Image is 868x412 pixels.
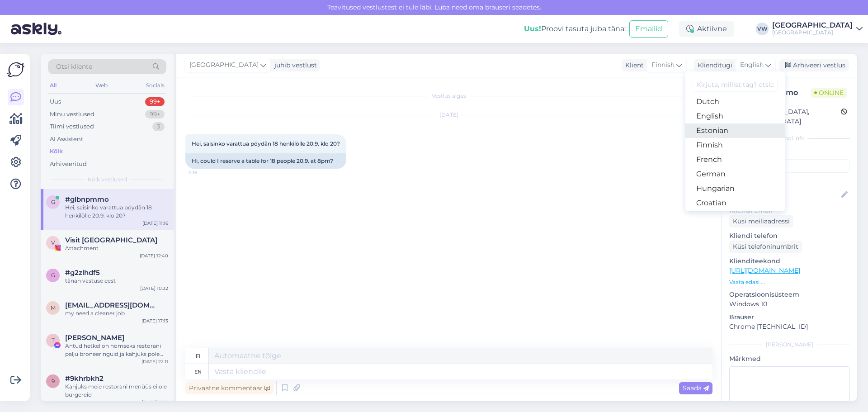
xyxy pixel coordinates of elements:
[729,299,850,309] p: Windows 10
[65,277,168,285] div: tänan vastuse eest
[730,190,840,200] input: Lisa nimi
[185,382,274,394] div: Privaatne kommentaar
[50,110,94,119] div: Minu vestlused
[729,231,850,241] p: Kliendi telefon
[811,88,847,98] span: Online
[192,140,340,147] span: Hei, saisinko varattua pöydän 18 henkilölle 20.9. klo 20?
[740,60,764,70] span: English
[189,60,259,70] span: [GEOGRAPHIC_DATA]
[65,334,124,342] span: Tarmo Rammo
[65,374,104,383] span: #9khrbkh2
[651,60,675,70] span: Finnish
[756,23,769,35] div: VW
[185,92,712,100] div: Vestlus algas
[185,111,712,119] div: [DATE]
[693,78,778,92] input: Kirjuta, millist tag'i otsid
[729,241,802,253] div: Küsi telefoninumbrit
[51,304,56,311] span: m
[50,135,83,144] div: AI Assistent
[52,378,55,384] span: 9
[140,285,168,292] div: [DATE] 10:32
[65,244,168,252] div: Attachment
[65,309,168,317] div: my need a cleaner job
[685,95,785,109] a: Dutch
[142,399,168,406] div: [DATE] 17:21
[683,384,709,392] span: Saada
[729,256,850,266] p: Klienditeekond
[65,301,159,309] span: mosaddekshovon6@gmail.com
[779,59,849,71] div: Arhiveeri vestlus
[65,195,109,204] span: #glbnpmmo
[772,29,853,36] div: [GEOGRAPHIC_DATA]
[694,61,732,70] div: Klienditugi
[729,159,850,173] input: Lisa tag
[685,196,785,210] a: Croatian
[48,80,58,91] div: All
[679,21,734,37] div: Aktiivne
[729,206,850,215] p: Kliendi email
[729,134,850,142] div: Kliendi info
[685,123,785,138] a: Estonian
[685,152,785,167] a: French
[188,169,222,176] span: 11:16
[271,61,317,70] div: juhib vestlust
[50,122,94,131] div: Tiimi vestlused
[729,266,800,275] a: [URL][DOMAIN_NAME]
[145,97,165,106] div: 99+
[52,337,55,344] span: T
[729,313,850,322] p: Brauser
[88,175,127,184] span: Kõik vestlused
[729,341,850,349] div: [PERSON_NAME]
[51,239,55,246] span: V
[772,22,853,29] div: [GEOGRAPHIC_DATA]
[94,80,109,91] div: Web
[772,22,863,36] a: [GEOGRAPHIC_DATA][GEOGRAPHIC_DATA]
[732,107,841,126] div: [GEOGRAPHIC_DATA], [GEOGRAPHIC_DATA]
[729,176,850,186] p: Kliendi nimi
[56,62,92,71] span: Otsi kliente
[65,236,157,244] span: Visit Pärnu
[51,199,55,205] span: g
[145,110,165,119] div: 99+
[685,181,785,196] a: Hungarian
[140,252,168,259] div: [DATE] 12:40
[50,160,87,169] div: Arhiveeritud
[152,122,165,131] div: 3
[50,147,63,156] div: Kõik
[185,153,346,169] div: Hi, could I reserve a table for 18 people 20.9. at 8pm?
[142,317,168,324] div: [DATE] 17:13
[729,290,850,299] p: Operatsioonisüsteem
[196,348,200,364] div: fi
[729,322,850,331] p: Chrome [TECHNICAL_ID]
[142,358,168,365] div: [DATE] 22:11
[65,383,168,399] div: Kahjuks meie restorani menüüs ei ole burgereid
[144,80,166,91] div: Socials
[524,24,626,34] div: Proovi tasuta juba täna:
[729,148,850,157] p: Kliendi tag'id
[729,215,793,227] div: Küsi meiliaadressi
[685,167,785,181] a: German
[685,138,785,152] a: Finnish
[524,24,541,33] b: Uus!
[65,204,168,220] div: Hei, saisinko varattua pöydän 18 henkilölle 20.9. klo 20?
[629,20,668,38] button: Emailid
[729,278,850,286] p: Vaata edasi ...
[50,97,61,106] div: Uus
[622,61,644,70] div: Klient
[685,109,785,123] a: English
[142,220,168,227] div: [DATE] 11:16
[729,354,850,364] p: Märkmed
[65,342,168,358] div: Antud hetkel on homseks restorani palju broneeringuid ja kahjuks pole võimalik lauda broneerida, ...
[65,269,100,277] span: #g2zlhdf5
[194,364,202,379] div: en
[51,272,55,279] span: g
[7,61,24,78] img: Askly Logo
